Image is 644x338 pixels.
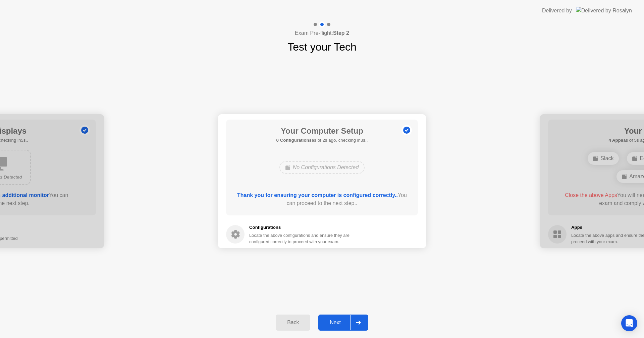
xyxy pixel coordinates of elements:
h1: Your Computer Setup [276,125,368,137]
b: Thank you for ensuring your computer is configured correctly.. [237,192,398,198]
button: Back [276,315,310,331]
div: You can proceed to the next step.. [236,191,409,207]
div: Delivered by [542,7,572,15]
h5: Configurations [249,224,351,231]
h5: as of 2s ago, checking in3s.. [276,137,368,144]
h4: Exam Pre-flight: [295,29,349,37]
div: No Configurations Detected [279,161,365,174]
div: Locate the above configurations and ensure they are configured correctly to proceed with your exam. [249,232,351,245]
b: Step 2 [333,30,349,36]
div: Back [278,320,308,326]
h1: Test your Tech [287,39,357,55]
div: Next [320,320,350,326]
button: Next [318,315,368,331]
b: 0 Configurations [276,138,312,143]
img: Delivered by Rosalyn [576,7,632,14]
div: Open Intercom Messenger [621,315,637,331]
